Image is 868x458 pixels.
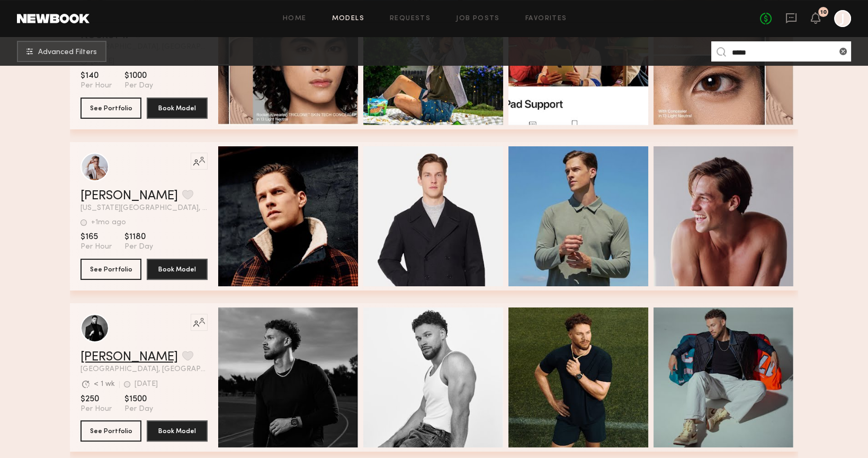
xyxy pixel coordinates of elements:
[834,10,851,27] a: J
[80,351,178,364] a: [PERSON_NAME]
[820,10,827,15] div: 10
[525,15,567,22] a: Favorites
[80,259,141,280] button: See Portfolio
[124,394,153,404] span: $1500
[283,15,307,22] a: Home
[80,205,208,212] span: [US_STATE][GEOGRAPHIC_DATA], [GEOGRAPHIC_DATA]
[135,381,158,388] div: [DATE]
[390,15,431,22] a: Requests
[17,41,106,62] button: Advanced Filters
[80,190,178,202] a: [PERSON_NAME]
[124,404,153,414] span: Per Day
[456,15,500,22] a: Job Posts
[80,81,112,91] span: Per Hour
[38,49,97,56] span: Advanced Filters
[332,15,364,22] a: Models
[80,232,112,242] span: $165
[147,420,208,442] button: Book Model
[80,404,112,414] span: Per Hour
[80,98,141,119] button: See Portfolio
[80,242,112,252] span: Per Hour
[80,394,112,404] span: $250
[91,219,126,226] div: +1mo ago
[80,420,141,442] button: See Portfolio
[124,81,153,91] span: Per Day
[94,381,115,388] div: < 1 wk
[124,232,153,242] span: $1180
[124,71,153,81] span: $1000
[147,259,208,280] button: Book Model
[124,242,153,252] span: Per Day
[147,98,208,119] button: Book Model
[80,366,208,373] span: [GEOGRAPHIC_DATA], [GEOGRAPHIC_DATA]
[80,71,112,81] span: $140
